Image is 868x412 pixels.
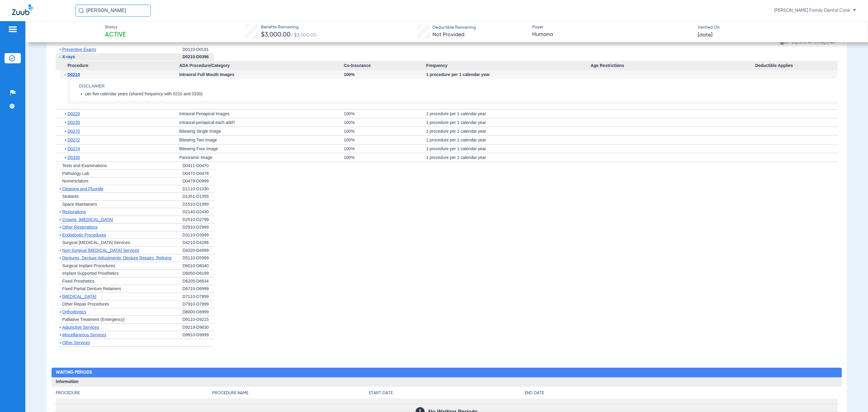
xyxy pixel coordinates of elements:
span: + [59,217,61,222]
span: Nomenclature [62,179,88,183]
div: D9219-D9630 [182,324,214,331]
div: D3110-D3999 [182,231,214,239]
div: D6205-D6634 [182,277,214,285]
span: + [59,309,61,314]
div: D0210-D0396 [182,53,214,61]
span: Procedure [56,61,179,71]
span: Other Repair Procedures [62,302,109,306]
div: D2910-D2999 [182,223,214,231]
img: Zuub Logo [12,5,33,15]
span: [MEDICAL_DATA] [62,294,96,299]
div: Bitewing Single Image [179,127,344,135]
span: + [64,136,68,144]
h4: Procedure [56,390,212,396]
div: D6050-D6199 [182,270,214,277]
h3: Information [52,377,841,387]
span: Endodontic Procedures [62,233,106,237]
span: - [59,54,61,59]
h4: Start Date [369,390,525,396]
app-breakdown-title: Procedure [56,390,212,398]
span: Status [105,24,126,30]
span: Tests and Examinations [62,163,107,168]
img: hamburger-icon [8,26,17,33]
div: 100% [344,136,426,144]
span: + [59,332,61,337]
span: + [64,153,68,162]
input: Search for patients [75,5,151,17]
div: D5110-D5999 [182,254,214,262]
app-breakdown-title: Start Date [369,390,525,398]
span: Space Maintainers [62,202,97,207]
span: + [59,225,61,230]
span: D0272 [68,138,80,142]
span: D0270 [68,129,80,134]
span: + [59,294,61,299]
span: Adjunctive Services [62,325,99,330]
div: Intraoral Periapical Images [179,109,344,118]
div: Panoramic Image [179,153,344,162]
div: Intraoral-periapical each add'l [179,118,344,127]
div: 1 procedure per 1 calendar year [426,153,591,162]
app-breakdown-title: Procedure Name [212,390,369,398]
span: + [59,340,61,345]
div: 100% [344,70,426,79]
span: Not Provided [432,32,464,37]
span: Age Restrictions [591,61,755,71]
li: per five calendar years (shared frequency with 0210 and 0330) [85,91,838,97]
div: D0479-D0999 [182,177,214,185]
span: - [64,70,68,79]
h2: Waiting Periods [52,368,841,377]
span: Other Services [62,340,90,345]
div: 1 procedure per 1 calendar year [426,70,591,79]
div: D6010-D6040 [182,262,214,270]
span: Sealants [62,194,78,199]
span: Fixed Partial Denture Retainers [62,286,121,291]
div: 100% [344,153,426,162]
div: Bitewing Four Image [179,144,344,153]
div: D2140-D2430 [182,208,214,216]
h4: End Date [525,390,837,396]
span: + [64,144,68,153]
span: Frequency [426,61,591,71]
div: D9110-D9215 [182,316,214,324]
div: D0411-D0470 [182,162,214,170]
div: D0472-D0478 [182,170,214,178]
div: D0110-D0191 [182,46,214,53]
span: + [59,186,61,191]
app-breakdown-title: End Date [525,390,837,398]
span: Miscellaneous Services [62,332,106,337]
span: Deductible Remaining [432,24,476,31]
div: 100% [344,118,426,127]
span: D0230 [68,120,80,125]
span: Preventive Exams [62,47,96,52]
span: Other Restorations [62,225,98,230]
div: D8000-D8999 [182,308,214,316]
span: Crowns, [MEDICAL_DATA] [62,217,113,222]
span: $3,000.00 [261,32,291,38]
span: Deductible Applies [755,61,838,71]
span: + [64,127,68,135]
span: D0210 [68,72,80,77]
span: Palliative Treatment (Emergency) [62,317,124,322]
div: D7110-D7899 [182,293,214,301]
span: X-rays [62,54,75,59]
div: 1 procedure per 1 calendar year [426,109,591,118]
span: [PERSON_NAME] Family Dental Care [774,8,856,14]
div: 100% [344,109,426,118]
span: + [59,325,61,330]
div: D7910-D7999 [182,300,214,308]
span: [DATE] [698,31,712,39]
span: Expand All Categories [792,40,835,44]
span: Implant Supported Prosthetics [62,271,119,276]
span: Co-Insurance [344,61,426,71]
span: + [64,109,68,118]
div: D1351-D1355 [182,193,214,201]
h4: Procedure Name [212,390,369,396]
span: Payer [532,24,693,30]
div: D9910-D9999 [182,331,214,339]
span: D0330 [68,155,80,160]
span: + [59,209,61,214]
h4: Disclaimer [79,83,838,89]
span: + [59,47,61,52]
